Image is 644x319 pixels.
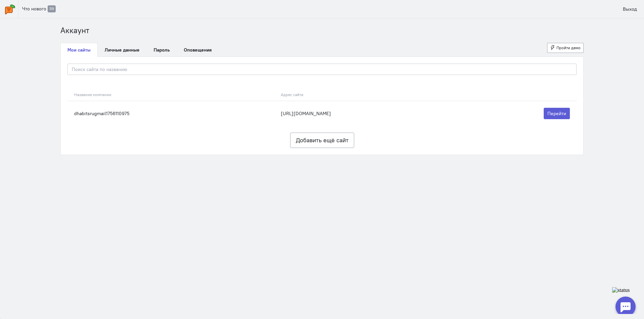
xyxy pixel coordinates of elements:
a: Мои сайты [60,43,98,57]
button: Добавить ещё сайт [290,133,354,148]
input: Поиск сайта по названию [67,64,577,75]
td: [URL][DOMAIN_NAME] [277,101,461,126]
td: dhabitsrugmail1756110975 [67,101,277,126]
a: Пароль [147,43,177,57]
span: Что нового [22,6,46,12]
a: Выход [619,3,641,15]
a: Оповещения [177,43,219,57]
th: Адрес сайта [277,88,461,101]
nav: breadcrumb [60,25,584,36]
a: Личные данные [98,43,147,57]
span: Пройти демо [556,45,581,50]
span: 39 [48,5,56,12]
button: Пройти демо [547,43,584,53]
th: Название компании [67,88,277,101]
a: Что нового 39 [18,3,59,15]
img: carrot-quest.svg [5,4,15,14]
a: Перейти [544,108,570,119]
li: Аккаунт [60,25,89,36]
